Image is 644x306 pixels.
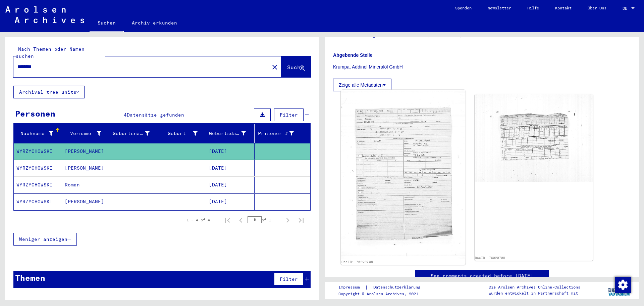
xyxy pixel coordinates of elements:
p: Krumpa, Addinol Mineralöl GmbH [333,63,631,71]
span: Weniger anzeigen [19,236,67,242]
span: Filter [280,112,298,118]
span: Filter [280,276,298,282]
mat-cell: WYRZYCHOWSKI [14,177,62,193]
img: 001.jpg [341,90,465,259]
button: Weniger anzeigen [13,233,77,246]
a: Impressum [338,284,365,291]
div: Nachname [16,130,53,137]
div: Geburtsname [113,130,150,137]
mat-cell: [DATE] [206,160,255,176]
a: See comments created before [DATE] [431,272,533,279]
div: Personen [15,107,55,120]
button: Suche [281,56,311,77]
mat-cell: Roman [62,177,110,193]
div: Vorname [65,128,110,139]
div: Geburt‏ [161,128,206,139]
div: Geburt‏ [161,130,198,137]
button: Previous page [234,213,248,227]
div: Zustimmung ändern [614,276,631,293]
mat-icon: close [271,63,279,71]
mat-label: Nach Themen oder Namen suchen [16,46,85,59]
a: DocID: 76020708 [475,256,505,260]
button: Zeige alle Metadaten [333,79,391,91]
span: 4 [124,112,127,118]
a: DocID: 76020708 [341,260,373,264]
mat-header-cell: Nachname [14,124,62,143]
button: Filter [274,108,304,121]
div: Geburtsname [113,128,158,139]
button: Filter [274,273,304,286]
mat-cell: [DATE] [206,193,255,210]
p: Die Arolsen Archives Online-Collections [489,284,580,290]
mat-cell: [PERSON_NAME] [62,143,110,160]
mat-cell: [PERSON_NAME] [62,160,110,176]
a: Suchen [90,15,124,32]
div: of 1 [248,217,281,223]
div: Geburtsdatum [209,128,254,139]
img: yv_logo.png [607,282,632,299]
p: Copyright © Arolsen Archives, 2021 [338,291,428,297]
div: 1 – 4 of 4 [186,217,210,223]
mat-cell: [PERSON_NAME] [62,193,110,210]
button: Clear [268,60,281,74]
img: Arolsen_neg.svg [5,6,84,23]
b: Abgebende Stelle [333,52,372,58]
mat-cell: [DATE] [206,143,255,160]
div: Prisoner # [257,130,294,137]
div: Geburtsdatum [209,130,246,137]
button: Archival tree units [13,86,85,98]
div: Vorname [65,130,102,137]
div: Prisoner # [257,128,303,139]
mat-header-cell: Geburtsname [110,124,158,143]
a: Archiv erkunden [124,15,185,31]
mat-header-cell: Geburtsdatum [206,124,255,143]
img: Zustimmung ändern [615,277,631,293]
mat-header-cell: Vorname [62,124,110,143]
mat-header-cell: Geburt‏ [158,124,207,143]
span: Datensätze gefunden [127,112,184,118]
div: Themen [15,272,45,284]
a: Datenschutzerklärung [368,284,428,291]
span: DE [623,6,630,11]
div: Nachname [16,128,62,139]
button: First page [221,213,234,227]
p: wurden entwickelt in Partnerschaft mit [489,290,580,296]
button: Next page [281,213,294,227]
mat-header-cell: Prisoner # [255,124,311,143]
img: 002.jpg [475,94,593,182]
mat-cell: [DATE] [206,177,255,193]
mat-cell: WYRZYCHOWSKI [14,193,62,210]
div: | [338,284,428,291]
button: Last page [294,213,308,227]
span: Suche [287,64,304,71]
mat-cell: WYRZYCHOWSKI [14,143,62,160]
mat-cell: WYRZYCHOWSKI [14,160,62,176]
